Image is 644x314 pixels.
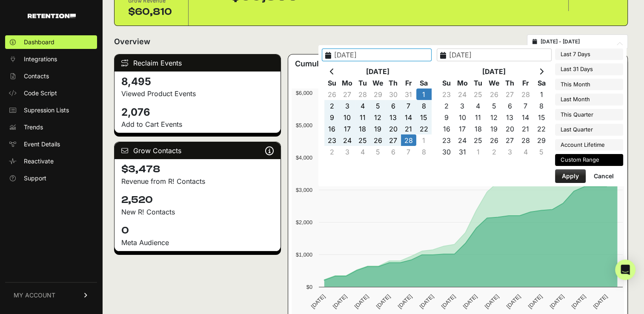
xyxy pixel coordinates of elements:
[555,139,623,151] li: Account Lifetime
[470,123,486,134] td: 18
[533,134,549,146] td: 29
[401,146,416,157] td: 7
[502,111,518,123] td: 13
[455,146,470,157] td: 31
[518,88,533,100] td: 28
[486,146,502,157] td: 2
[439,111,455,123] td: 9
[24,123,43,131] span: Trends
[355,134,370,146] td: 25
[502,134,518,146] td: 27
[28,14,76,18] img: Retention.com
[470,111,486,123] td: 11
[555,49,623,60] li: Last 7 Days
[324,88,340,100] td: 26
[355,77,370,88] th: Tu
[470,100,486,111] td: 4
[24,89,57,97] span: Code Script
[121,163,274,176] h4: $3,478
[296,187,312,193] text: $3,000
[440,293,456,310] text: [DATE]
[370,111,386,123] td: 12
[416,88,432,100] td: 1
[486,77,502,88] th: We
[401,100,416,111] td: 7
[324,100,340,111] td: 2
[14,291,55,300] span: MY ACCOUNT
[470,134,486,146] td: 25
[461,293,478,310] text: [DATE]
[296,219,312,226] text: $2,000
[502,123,518,134] td: 20
[455,100,470,111] td: 3
[386,111,401,123] td: 13
[296,90,312,96] text: $6,000
[5,52,97,66] a: Integrations
[324,111,340,123] td: 9
[615,260,635,280] div: Open Intercom Messenger
[518,123,533,134] td: 21
[121,207,274,217] p: New R! Contacts
[439,134,455,146] td: 23
[518,134,533,146] td: 28
[340,88,355,100] td: 27
[555,94,623,106] li: Last Month
[5,69,97,83] a: Contacts
[505,293,521,310] text: [DATE]
[401,123,416,134] td: 21
[309,293,326,310] text: [DATE]
[439,77,455,88] th: Su
[5,35,97,49] a: Dashboard
[24,55,57,63] span: Integrations
[416,111,432,123] td: 15
[121,237,274,248] div: Meta Audience
[355,88,370,100] td: 28
[296,122,312,128] text: $5,000
[121,176,274,186] p: Revenue from R! Contacts
[121,224,274,237] h4: 0
[518,111,533,123] td: 14
[555,79,623,91] li: This Month
[455,88,470,100] td: 24
[355,146,370,157] td: 4
[439,100,455,111] td: 2
[439,146,455,157] td: 30
[486,134,502,146] td: 26
[24,140,60,148] span: Event Details
[331,293,348,310] text: [DATE]
[121,88,274,99] p: Viewed Product Events
[502,77,518,88] th: Th
[455,111,470,123] td: 10
[548,293,565,310] text: [DATE]
[418,293,435,310] text: [DATE]
[455,77,470,88] th: Mo
[470,77,486,88] th: Tu
[396,293,413,310] text: [DATE]
[592,293,608,310] text: [DATE]
[5,86,97,100] a: Code Script
[502,88,518,100] td: 27
[439,123,455,134] td: 16
[324,134,340,146] td: 23
[295,58,372,70] h3: Cumulative Revenue
[386,100,401,111] td: 6
[24,157,54,166] span: Reactivate
[386,134,401,146] td: 27
[5,120,97,134] a: Trends
[570,293,587,310] text: [DATE]
[370,123,386,134] td: 19
[401,134,416,146] td: 28
[416,123,432,134] td: 22
[533,111,549,123] td: 15
[386,123,401,134] td: 20
[555,169,586,183] button: Apply
[24,174,46,183] span: Support
[370,146,386,157] td: 5
[375,293,391,310] text: [DATE]
[555,63,623,75] li: Last 31 Days
[416,77,432,88] th: Sa
[296,154,312,161] text: $4,000
[24,72,49,80] span: Contacts
[455,134,470,146] td: 24
[533,88,549,100] td: 1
